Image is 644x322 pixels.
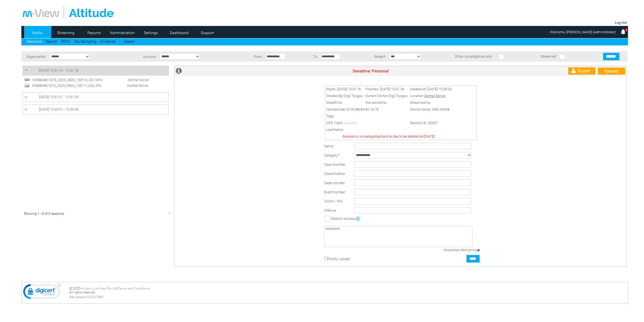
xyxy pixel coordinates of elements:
span: GPS Track: [326,121,344,125]
span: 9C:B8:B4:8C:1E:7E [351,107,379,111]
span: UserName: [326,128,344,132]
span: 1 [168,212,170,215]
a: m-View Live Video Pty Ltd [80,287,117,290]
span: [DATE] 10:39:51 - 10:39:53 [39,107,78,111]
td: Location: [409,92,453,99]
span: Device Serial: [410,107,431,111]
a: 9CB8B48C1E7E_2025_0820_153117_002.JPG Central Server [24,83,151,87]
span: Starts: [326,87,336,91]
span: [DATE] 15:31:18 [380,87,404,91]
a: Sessions [27,39,42,44]
span: Central Server [424,94,446,98]
div: Characters Remaining [409,248,480,252]
a: [DATE] 15:31:01 - 15:31:05 [24,94,167,100]
td: Current Owner: [364,92,409,99]
img: bell25.png [620,29,626,35]
a: Settings [138,29,164,37]
a: Administration [109,29,136,37]
a: Reports [81,29,107,37]
td: Account: [128,51,158,62]
td: Pre-record: [364,99,409,106]
span: 9CB8B48C1E7E_2025_0820_153116_001.MP4 [31,78,114,82]
label: Priority Upload [328,257,350,261]
a: Related [598,68,625,75]
a: Dashboard [166,29,192,37]
span: Central Server [114,78,152,82]
span: No [382,101,387,105]
span: Victim / POI [324,199,343,203]
a: [DATE] 15:31:16 - 15:31:18 [24,67,167,74]
span: No [426,101,431,105]
span: M4G-00498 [432,107,450,111]
td: Camera Mac ID: [325,106,409,113]
span: Classification [324,172,345,176]
span: [DATE] 15:31:16 - 15:31:18 [39,68,78,72]
span: 9CB8B48C1E7E_2025_0820_153117_002.JPG [31,84,113,88]
a: Evidence [100,39,115,44]
span: [DATE] 15:31:01 - 15:31:05 [39,95,78,99]
span: 10.0.0.7801 [86,295,104,299]
span: No [338,101,342,105]
span: 32427 [428,121,438,125]
span: Created At: [410,87,427,91]
span: Session ID: [410,121,428,125]
span: Show uncategorise only: [455,54,492,58]
td: Sensitive: Personal [197,66,544,76]
span: Welcome, [PERSON_NAME] (Administrator) [550,30,616,34]
a: Streaming [52,29,79,37]
img: image24.svg [24,83,30,88]
div: Site Version [69,295,626,299]
td: Stealth: [325,99,364,106]
span: Finishes: [366,87,379,91]
td: Redact: [361,51,387,62]
td: Restrict Access [323,215,481,222]
a: [DATE] 10:39:51 - 10:39:53 [24,106,167,113]
a: 9CB8B48C1E7E_2025_0820_153116_001.MP4 Central Server [24,77,152,81]
span: Event number [324,190,345,194]
a: Export [568,67,595,75]
span: 1 [625,28,628,32]
span: [DATE] 15:31:16 [337,87,361,91]
a: RTAC [61,39,70,44]
a: Terms and Conditions [118,287,150,290]
span: Orgil Tsogoo [388,94,408,98]
a: Support [194,29,221,37]
span: Streamed: [541,54,557,58]
span: Session is un-categorized and is due to be deleted on [DATE]. [343,134,435,138]
span: Offence [324,208,336,213]
img: DigiCert Secured Site Seal [23,284,61,302]
a: Dip Sampling [74,39,96,44]
label: Name [324,144,334,148]
div: © 2025 | All rights reserved [69,287,626,299]
label: Category * [324,153,340,157]
td: Organisation: [21,51,48,62]
td: From: [243,51,264,62]
span: Showing 1 - 3 of 3 sessions [24,212,64,215]
span: Case Number: [324,162,346,167]
span: Case number [324,181,345,185]
span: Orgil Tsogoo [344,94,363,98]
td: Created By: [325,92,364,99]
td: To: [306,51,319,62]
a: Media [24,29,50,37]
span: [DATE] 15:29:23 [428,87,452,91]
a: Log Out [615,21,627,25]
img: video24.svg [24,77,30,83]
td: Streamed: [409,99,453,106]
a: Search [46,39,57,44]
a: Assets [123,39,135,44]
span: Tags: [326,114,335,118]
span: Central Server [114,84,151,88]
